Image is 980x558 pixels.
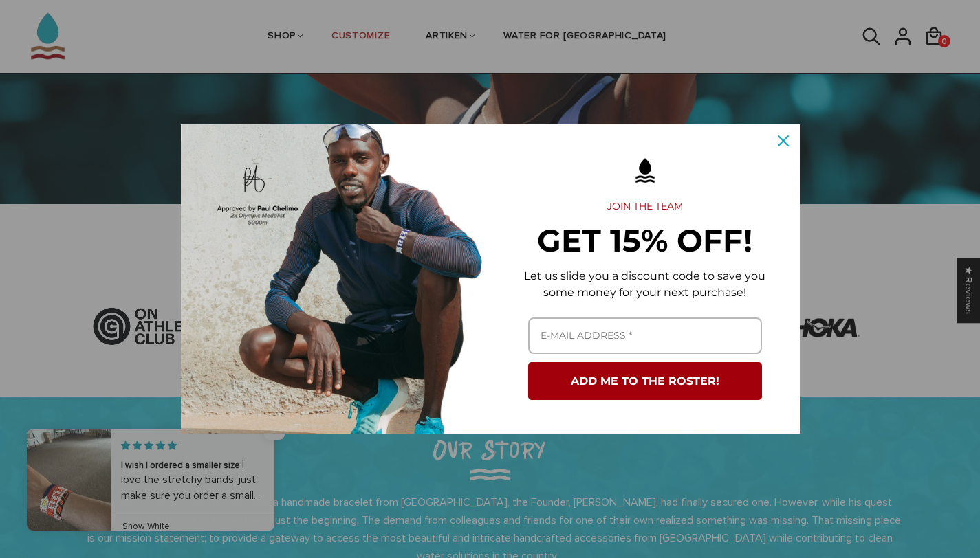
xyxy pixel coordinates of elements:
button: ADD ME TO THE ROSTER! [528,362,762,400]
p: Let us slide you a discount code to save you some money for your next purchase! [512,268,778,301]
button: Close [767,124,800,157]
h2: JOIN THE TEAM [512,201,778,213]
svg: close icon [778,135,789,146]
strong: GET 15% OFF! [537,221,752,259]
input: Email field [528,317,762,354]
